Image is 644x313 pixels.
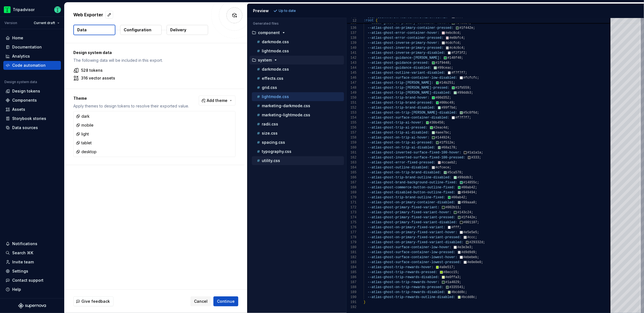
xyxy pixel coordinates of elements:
div: Analytics [12,53,30,59]
span: #e3e3e3 [457,245,471,249]
div: 184 [346,265,356,270]
p: Apply themes to design tokens to resolve their exported value. [73,103,189,109]
span: #68a178 [441,146,455,150]
span: Continue [217,299,235,304]
div: 155 [346,120,356,125]
button: Delivery [167,25,208,35]
p: spacing.css [262,140,285,145]
span: ; [449,166,451,170]
span: ; [477,181,479,184]
span: ; [443,121,445,125]
button: darkmode.css [252,66,344,72]
p: darkmode.css [262,67,289,71]
div: mobile [76,122,94,128]
span: #99ddb3 [457,176,471,179]
span: --atlas-ghost-outline-disabled: [368,166,430,170]
span: #1a1a1a [467,151,481,155]
div: 153 [346,110,356,115]
div: Components [12,98,37,103]
span: #00ab42 [451,196,465,199]
span: ; [475,201,477,204]
div: Home [12,35,23,41]
div: Search ⌘K [12,250,33,256]
span: #99aaa0 [461,201,475,204]
button: radii.css [252,121,344,127]
span: #14855c [463,181,477,184]
span: --atlas-ghost-on-primary-container-pressed: [368,26,454,30]
div: 136 [346,25,356,30]
span: --atlas-ghost-trip-brand-pressed: [368,101,434,105]
div: 161 [346,150,356,155]
div: 157 [346,130,356,135]
a: Code automation [3,61,61,70]
div: Help [12,287,21,292]
span: --atlas-ghost-brand-background-outline-fixed: [368,181,457,184]
span: ; [459,31,461,35]
span: --atlas-ghost-trip-[PERSON_NAME]-pressed: [368,86,449,90]
span: --atlas-ghost-inverse-primary-pressed: [368,46,444,50]
span: ; [479,156,481,160]
button: Current draft [31,19,62,27]
span: --atlas-ghost-on-trip-ai-pressed: [368,141,434,145]
span: --atlas-ghost-on-primary-fixed-variant-pressed: [368,235,461,239]
button: lightmode.css [252,48,344,54]
span: ; [456,106,457,110]
span: #e5e5e5 [463,230,477,234]
span: ; [469,86,471,90]
span: ; [448,126,449,130]
span: --atlas-ghost-on-primary-container-hover: [368,21,449,25]
a: Assets [3,105,61,114]
button: spacing.css [252,139,344,145]
button: Notifications [3,239,61,248]
p: utility.css [262,158,280,163]
span: --atlas-ghost-trip-[PERSON_NAME]-disabled: [368,91,451,95]
span: 12 [346,18,356,23]
svg: Supernova Logo [18,303,46,309]
div: 182 [346,255,356,260]
p: Web Exporter [73,11,103,18]
a: Design tokens [3,87,61,96]
span: #d9d9d9 [461,250,475,254]
span: --atlas-ghost-on-primary-fixed-variant: [368,225,446,229]
p: Design system data [73,50,236,55]
div: 148 [346,85,356,90]
div: 160 [346,145,356,150]
div: 164 [346,165,356,170]
a: Data sources [3,123,61,132]
span: ; [477,111,479,115]
span: #5ca578 [448,171,461,175]
span: #ebebeb [463,255,477,259]
span: :root [364,19,374,22]
button: component [250,30,344,36]
div: 143 [346,60,356,65]
p: 528 tokens [81,68,103,73]
div: Code automation [12,63,46,68]
span: ; [475,250,477,254]
span: #143c24 [457,211,471,214]
p: grid.css [262,85,277,90]
span: ; [453,101,455,105]
span: --atlas-ghost-surface-container-lowest-pressed: [368,260,461,264]
a: Documentation [3,43,61,52]
div: 169 [346,190,356,195]
div: 146 [346,75,356,80]
span: --atlas-ghost-commerce-button-outline-fixed: [368,186,456,189]
span: ; [456,146,457,150]
span: --atlas-ghost-primary-fixed-variant-hover: [368,211,451,214]
a: Home [3,34,61,42]
div: light [76,131,89,137]
div: dark [76,114,90,119]
p: effects.css [262,76,283,81]
span: #1f9448 [435,61,449,65]
div: 140 [346,45,356,50]
span: --atlas-ghost-guidance-[PERSON_NAME]: [368,56,441,60]
button: effects.css [252,75,344,81]
div: Preview [253,8,269,14]
span: --atlas-ghost-error-container-hover: [368,31,439,35]
span: Give feedback [81,299,110,304]
span: #f2f3f2 [451,51,465,55]
span: ; [449,136,451,140]
span: #ccc [467,235,475,239]
p: lightmode.css [262,49,289,53]
button: Give feedback [73,296,113,306]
